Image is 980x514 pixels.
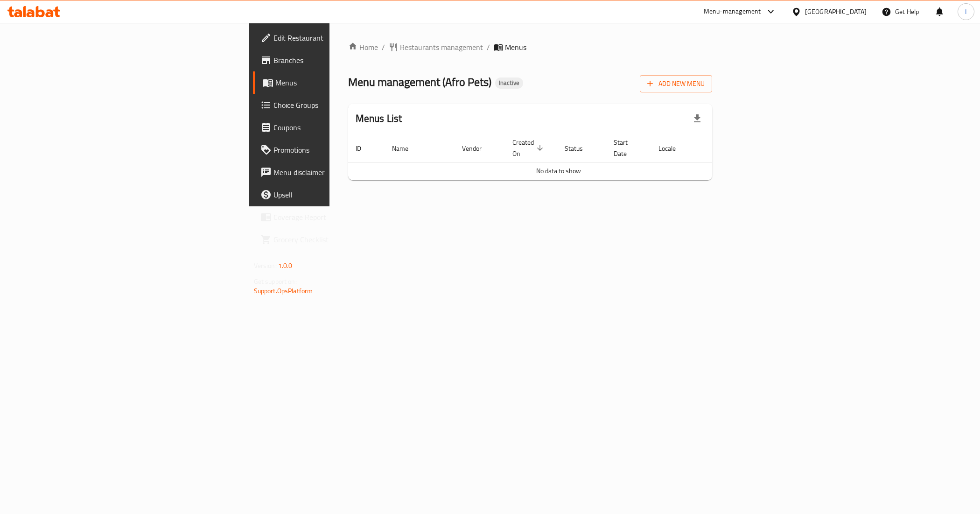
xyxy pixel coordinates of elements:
table: enhanced table [348,134,769,180]
span: Inactive [495,79,523,87]
a: Menus [253,71,413,94]
a: Menu disclaimer [253,161,413,183]
th: Actions [699,134,769,162]
span: Coverage Report [273,211,406,223]
span: Vendor [462,143,494,154]
h2: Menus List [356,112,402,126]
a: Promotions [253,139,413,161]
a: Edit Restaurant [253,27,413,49]
a: Upsell [253,183,413,206]
div: Export file [686,107,708,130]
li: / [487,42,490,53]
span: Menu management ( Afro Pets ) [348,71,491,92]
span: I [965,7,966,17]
a: Support.OpsPlatform [254,285,313,297]
a: Coverage Report [253,206,413,228]
span: Menus [505,42,526,53]
span: Edit Restaurant [273,32,406,43]
button: Add New Menu [640,75,712,92]
span: Locale [658,143,688,154]
div: [GEOGRAPHIC_DATA] [805,7,867,17]
span: Start Date [614,137,640,159]
span: Upsell [273,189,406,200]
span: Version: [254,260,277,272]
span: Promotions [273,144,406,155]
span: Add New Menu [647,78,705,90]
span: Name [392,143,420,154]
span: 1.0.0 [278,260,293,272]
a: Grocery Checklist [253,228,413,251]
span: Coupons [273,122,406,133]
span: Menu disclaimer [273,167,406,178]
div: Inactive [495,77,523,89]
span: ID [356,143,373,154]
span: No data to show [536,165,581,177]
a: Choice Groups [253,94,413,116]
span: Get support on: [254,275,297,288]
a: Restaurants management [389,42,483,53]
nav: breadcrumb [348,42,713,53]
span: Status [565,143,595,154]
span: Grocery Checklist [273,234,406,245]
a: Branches [253,49,413,71]
div: Menu-management [704,6,761,17]
span: Created On [512,137,546,159]
a: Coupons [253,116,413,139]
span: Choice Groups [273,99,406,111]
span: Branches [273,55,406,66]
span: Restaurants management [400,42,483,53]
span: Menus [275,77,406,88]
